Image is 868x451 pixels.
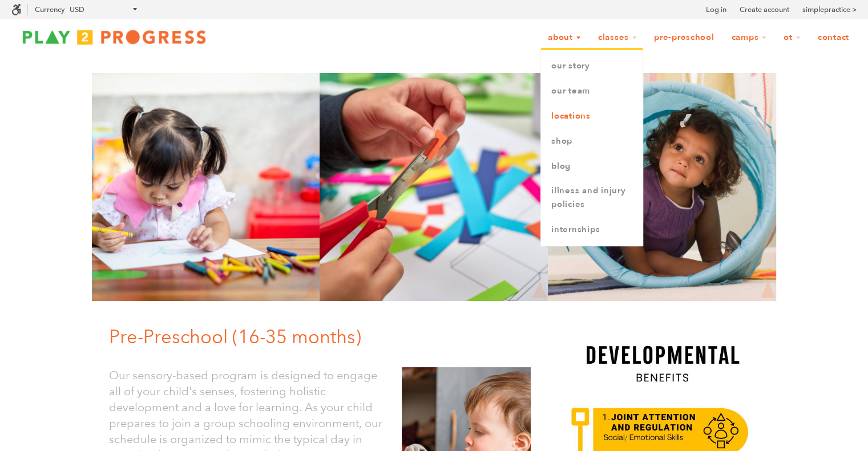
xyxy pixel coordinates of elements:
h1: Pre-Preschool (16-35 months) [109,324,540,350]
a: Blog [541,154,643,179]
img: Play2Progress logo [11,26,217,48]
a: Shop [541,129,643,154]
a: Our Team [541,79,643,104]
a: Log in [706,4,726,15]
a: Classes [591,27,644,48]
label: Currency [35,5,64,14]
a: About [540,27,588,48]
a: Pre-Preschool [647,27,722,48]
a: OT [776,27,808,48]
a: Contact [810,27,857,48]
a: Internships [541,217,643,242]
a: Illness and Injury Policies [541,178,643,217]
a: Our Story [541,54,643,79]
a: simplepractice > [802,4,857,15]
a: Create account [740,4,789,15]
a: Locations [541,104,643,129]
a: Camps [724,27,774,48]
